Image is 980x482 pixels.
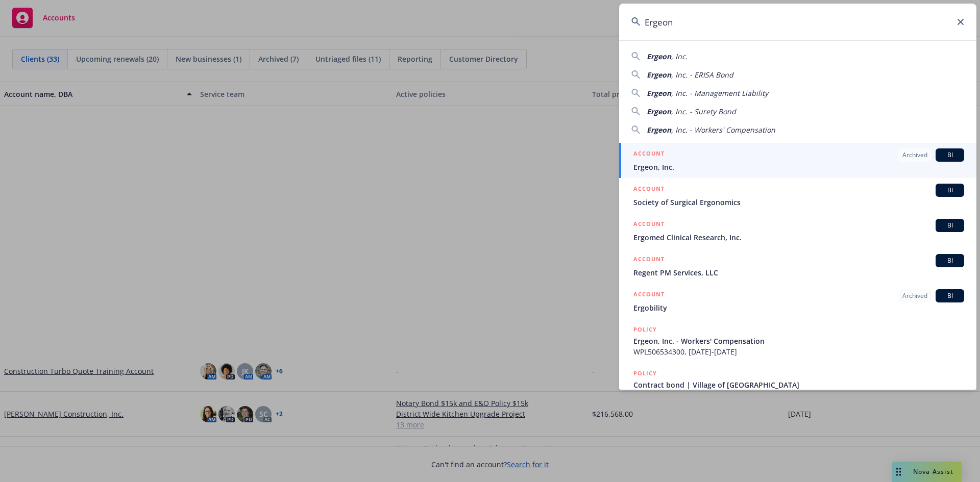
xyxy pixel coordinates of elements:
[619,143,976,178] a: ACCOUNTArchivedBIErgeon, Inc.
[671,88,768,98] span: , Inc. - Management Liability
[633,162,964,172] span: Ergeon, Inc.
[940,256,960,265] span: BI
[902,150,927,160] span: Archived
[647,88,671,98] span: Ergeon
[633,324,657,335] h5: POLICY
[619,363,976,407] a: POLICYContract bond | Village of [GEOGRAPHIC_DATA]
[671,70,733,80] span: , Inc. - ERISA Bond
[940,291,960,300] span: BI
[619,284,976,319] a: ACCOUNTArchivedBIErgobility
[940,186,960,195] span: BI
[619,319,976,363] a: POLICYErgeon, Inc. - Workers' CompensationWPL506534300, [DATE]-[DATE]
[671,125,775,135] span: , Inc. - Workers' Compensation
[671,52,688,61] span: , Inc.
[633,302,964,313] span: Ergobility
[633,289,665,301] h5: ACCOUNT
[619,178,976,213] a: ACCOUNTBISociety of Surgical Ergonomics
[647,52,671,61] span: Ergeon
[619,248,976,284] a: ACCOUNTBIRegent PM Services, LLC
[902,291,927,300] span: Archived
[940,150,960,160] span: BI
[671,107,736,116] span: , Inc. - Surety Bond
[633,197,964,208] span: Society of Surgical Ergonomics
[633,219,665,231] h5: ACCOUNT
[633,346,964,357] span: WPL506534300, [DATE]-[DATE]
[633,254,665,266] h5: ACCOUNT
[633,184,665,196] h5: ACCOUNT
[633,232,964,243] span: Ergomed Clinical Research, Inc.
[633,336,964,346] span: Ergeon, Inc. - Workers' Compensation
[619,4,976,40] input: Search...
[619,213,976,248] a: ACCOUNTBIErgomed Clinical Research, Inc.
[940,221,960,230] span: BI
[633,379,964,390] span: Contract bond | Village of [GEOGRAPHIC_DATA]
[633,267,964,278] span: Regent PM Services, LLC
[647,107,671,116] span: Ergeon
[647,70,671,80] span: Ergeon
[647,125,671,135] span: Ergeon
[633,148,665,161] h5: ACCOUNT
[633,368,657,378] h5: POLICY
